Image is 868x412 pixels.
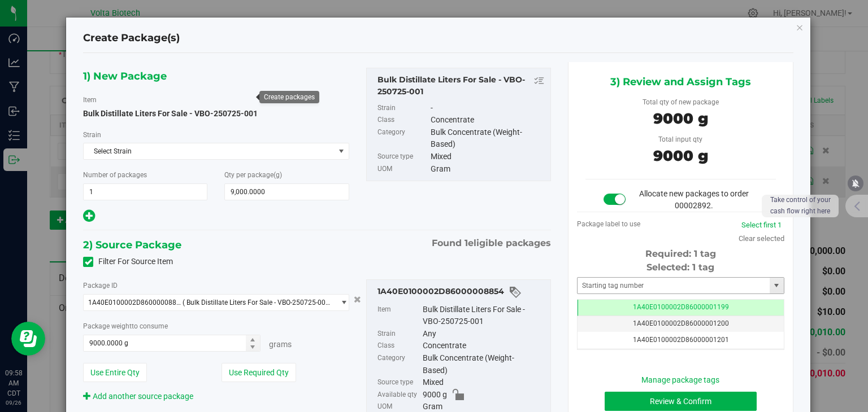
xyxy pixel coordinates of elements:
span: Allocate new packages to order 00002892. [639,189,749,210]
a: Clear selected [739,234,784,243]
span: Decrease value [246,343,260,352]
div: 1A40E0100002D86000008854 [377,286,545,299]
div: Bulk Concentrate (Weight-Based) [423,352,545,376]
label: Item [83,95,97,105]
input: 9,000.0000 [225,184,348,200]
span: Found eligible packages [432,236,551,250]
a: Add another source package [83,392,193,401]
div: Bulk Distillate Liters For Sale - VBO-250725-001 [423,304,545,328]
input: 9000.0000 g [84,335,259,351]
div: Bulk Distillate Liters For Sale - VBO-250725-001 [377,74,545,98]
span: 1A40E0100002D86000001201 [633,336,729,344]
div: - [431,102,545,115]
div: Mixed [431,151,545,163]
span: Qty per package [224,171,282,179]
label: UOM [377,163,428,176]
iframe: Resource center [11,322,45,356]
label: Class [377,340,421,352]
span: ( Bulk Distillate Liters For Sale - VBO-250725-001 ) [183,299,330,306]
span: 3) Review and Assign Tags [610,73,751,90]
span: 9000 g [653,147,708,165]
span: 1A40E0100002D86000001199 [633,303,729,311]
span: select [334,143,348,159]
span: 1A40E0100002D86000001200 [633,319,729,327]
button: Review & Confirm [605,392,757,411]
label: Category [377,126,428,151]
span: 1 [465,238,468,248]
div: Bulk Concentrate (Weight-Based) [431,126,545,151]
label: Strain [377,102,428,115]
span: Total qty of new package [643,98,719,106]
span: 9000 g [653,109,708,128]
button: Use Entire Qty [83,363,147,382]
button: Cancel button [350,291,364,308]
label: Available qty [377,389,421,401]
span: Increase value [246,335,260,344]
label: Item [377,304,421,328]
a: Manage package tags [641,375,719,384]
span: Number of packages [83,171,147,179]
span: Grams [269,340,292,349]
div: Concentrate [423,340,545,352]
div: Concentrate [431,114,545,126]
div: Any [423,328,545,340]
span: 2) Source Package [83,236,181,253]
span: Bulk Distillate Liters For Sale - VBO-250725-001 [83,109,258,118]
label: Strain [377,328,421,340]
input: Starting tag number [578,278,770,293]
span: select [334,295,348,310]
button: Use Required Qty [222,363,296,382]
span: weight [111,322,132,330]
label: Category [377,352,421,376]
label: Source type [377,151,428,163]
span: 9000 g [423,389,447,401]
div: Create packages [264,93,315,101]
div: Gram [431,163,545,176]
input: 1 [84,184,207,200]
label: Strain [83,130,101,140]
span: (g) [274,171,282,179]
label: Class [377,114,428,126]
label: Source type [377,376,421,389]
span: Select Strain [84,143,334,159]
span: Required: 1 tag [645,248,716,259]
span: Total input qty [658,135,702,143]
div: Mixed [423,376,545,389]
span: 1A40E0100002D86000008854 [88,299,182,306]
span: 1) New Package [83,68,167,85]
span: select [770,278,784,293]
span: Package to consume [83,322,168,330]
label: Filter For Source Item [83,256,173,268]
span: Package ID [83,282,118,290]
span: Add new output [83,213,95,222]
span: Package label to use [577,220,640,228]
a: Select first 1 [741,221,782,229]
span: Selected: 1 tag [646,262,714,273]
h4: Create Package(s) [83,31,180,46]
